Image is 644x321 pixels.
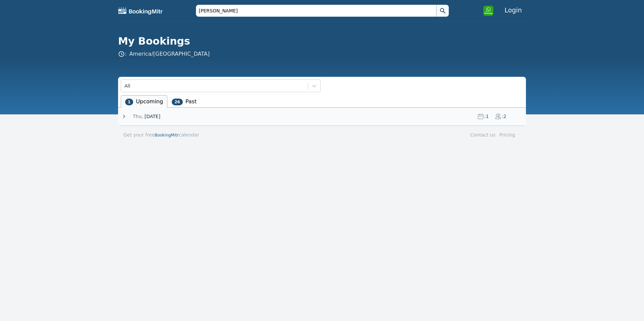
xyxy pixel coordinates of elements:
a: Pricing [499,132,515,138]
a: Get your freeBookingMitrcalendar [123,131,199,138]
button: Thu, [DATE] :1:2 [121,113,526,120]
li: Past [167,95,201,108]
span: Thu, [133,114,143,119]
a: Login [500,4,526,17]
li: Upcoming [121,95,167,108]
span: [DATE] [145,114,160,119]
img: Click to open WhatsApp [483,5,494,16]
h1: My Bookings [118,35,526,47]
input: Search [196,5,437,17]
span: 1 [125,99,133,105]
span: BookingMitr [155,133,179,138]
span: : 1 [484,113,489,120]
img: BookingMitr [118,7,163,15]
span: : [118,50,210,58]
div: All [124,83,130,89]
a: Contact us [470,132,495,138]
span: 26 [172,99,183,105]
span: : 2 [501,113,507,120]
a: America/[GEOGRAPHIC_DATA] [129,51,210,57]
